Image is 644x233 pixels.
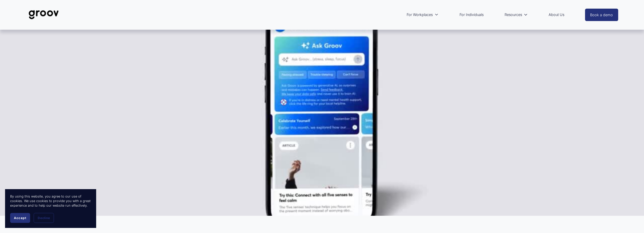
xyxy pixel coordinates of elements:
[457,9,486,21] a: For Individuals
[404,9,441,21] a: folder dropdown
[34,213,54,223] button: Decline
[10,213,30,223] button: Accept
[546,9,567,21] a: About Us
[14,216,26,220] span: Accept
[505,11,522,18] span: Resources
[5,189,96,228] section: Cookie banner
[502,9,530,21] a: folder dropdown
[585,9,618,21] a: Book a demo
[38,216,50,220] span: Decline
[26,6,61,23] img: Groov | Unlock Human Potential at Work and in Life
[407,11,433,18] span: For Workplaces
[10,194,91,208] p: By using this website, you agree to our use of cookies. We use cookies to provide you with a grea...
